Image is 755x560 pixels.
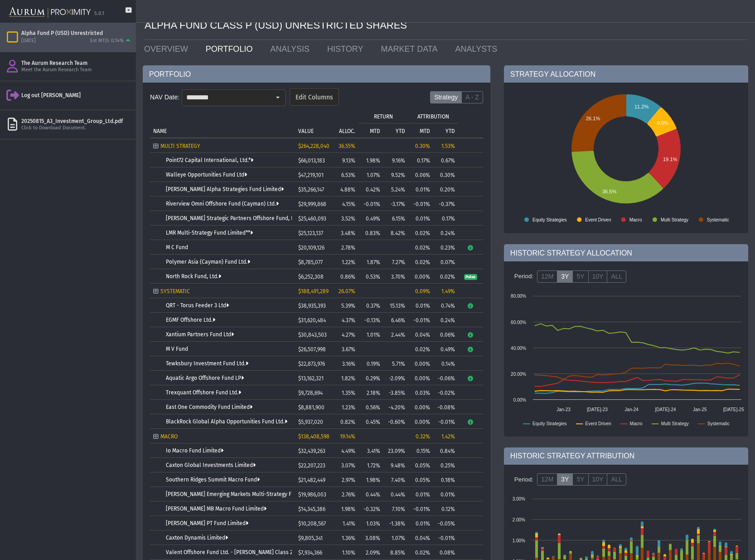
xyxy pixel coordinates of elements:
[408,167,433,182] td: 0.06%
[298,390,323,396] span: $9,728,694
[358,196,383,211] td: -0.01%
[504,65,748,83] div: STRATEGY ALLOCATION
[166,172,247,178] a: Walleye Opportunities Fund Ltd
[358,123,383,138] td: Column MTD
[160,143,200,149] span: MULTI STRATEGY
[408,356,433,371] td: 0.00%
[707,217,729,222] text: Systematic
[166,491,323,497] a: [PERSON_NAME] Emerging Markets Multi-Strategy Fund Limited
[298,157,325,164] span: $66,013,183
[341,506,355,512] span: 1.98%
[433,342,458,356] td: 0.49%
[339,143,355,149] span: 36.55%
[445,128,455,134] p: YTD
[358,327,383,342] td: 1.01%
[358,531,383,545] td: 3.08%
[298,172,324,178] span: $47,219,101
[532,421,567,426] text: Equity Strategies
[411,288,430,295] div: 0.09%
[339,128,355,134] p: ALLOC.
[433,385,458,400] td: -0.02%
[341,303,355,309] span: 5.39%
[298,506,325,512] span: $14,345,386
[511,294,526,299] text: 80.00%
[166,230,253,236] a: LMR Multi-Strategy Fund Limited**
[430,91,462,104] label: Strategy
[166,389,241,396] a: Trexquant Offshore Fund Ltd.
[340,274,355,280] span: 0.86%
[263,40,320,58] a: ANALYSIS
[21,92,132,99] div: Log out [PERSON_NAME]
[602,189,616,194] text: 36.5%
[383,196,408,211] td: -3.17%
[342,201,355,207] span: 4.15%
[408,342,433,356] td: 0.02%
[433,458,458,472] td: 0.25%
[374,113,393,120] p: RETURN
[342,332,355,338] span: 4.27%
[408,516,433,531] td: 0.01%
[166,259,250,265] a: Polymer Asia (Cayman) Fund Ltd.
[298,491,326,498] span: $19,986,003
[464,274,477,280] span: Pulse
[342,390,355,396] span: 1.35%
[166,360,248,367] a: Tewksbury Investment Fund Ltd.
[166,476,260,483] a: Southern Ridges Summit Macro Fund
[295,108,329,138] td: Column VALUE
[94,10,104,17] div: 5.0.1
[21,118,132,125] div: 20250815_A3_Investment_Group_Ltd.pdf
[166,535,228,541] a: Caxton Dynamis Limited
[358,167,383,182] td: 1.07%
[343,521,355,527] span: 1.41%
[298,216,326,222] span: $25,460,093
[298,187,324,193] span: $35,266,147
[298,259,323,265] span: $8,785,077
[513,398,526,403] text: 0.00%
[166,447,223,454] a: Io Macro Fund Limited
[557,473,573,486] label: 3Y
[358,255,383,269] td: 1.87%
[408,458,433,472] td: 0.05%
[408,153,433,167] td: 0.17%
[586,116,600,121] text: 26.1%
[342,157,355,164] span: 9.13%
[629,217,642,222] text: Macro
[329,108,358,138] td: Column ALLOC.
[411,143,430,149] div: 0.30%
[166,186,284,192] a: [PERSON_NAME] Alpha Strategies Fund Limited
[433,196,458,211] td: -0.37%
[661,421,688,426] text: Multi Strategy
[166,418,287,425] a: BlackRock Global Alpha Opportunities Fund Ltd.
[153,128,167,134] p: NAME
[707,421,730,426] text: Systematic
[433,501,458,516] td: 0.12%
[298,448,325,454] span: $32,439,263
[21,67,132,74] div: Meet the Aurum Research Team
[634,104,649,109] text: 11.2%
[342,550,355,556] span: 1.10%
[370,128,380,134] p: MTD
[433,487,458,501] td: 0.01%
[655,407,676,412] text: [DATE]-24
[358,443,383,458] td: 3.41%
[433,400,458,414] td: -0.08%
[433,356,458,371] td: 0.14%
[383,472,408,487] td: 7.40%
[588,473,608,486] label: 10Y
[295,93,333,102] span: Edit Columns
[408,123,433,138] td: Column MTD
[298,361,325,367] span: $22,873,976
[298,375,324,382] span: $13,162,321
[383,458,408,472] td: 9.48%
[408,196,433,211] td: -0.01%
[587,407,608,412] text: [DATE]-23
[512,538,525,543] text: 1.00%
[145,11,748,40] div: ALPHA FUND CLASS P (USD) UNRESTRICTED SHARES
[160,288,190,295] span: SYSTEMATIC
[358,501,383,516] td: -0.32%
[21,38,36,44] div: [DATE]
[383,371,408,385] td: -2.09%
[137,40,199,58] a: OVERVIEW
[458,108,483,138] td: Column
[339,288,355,295] span: 26.07%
